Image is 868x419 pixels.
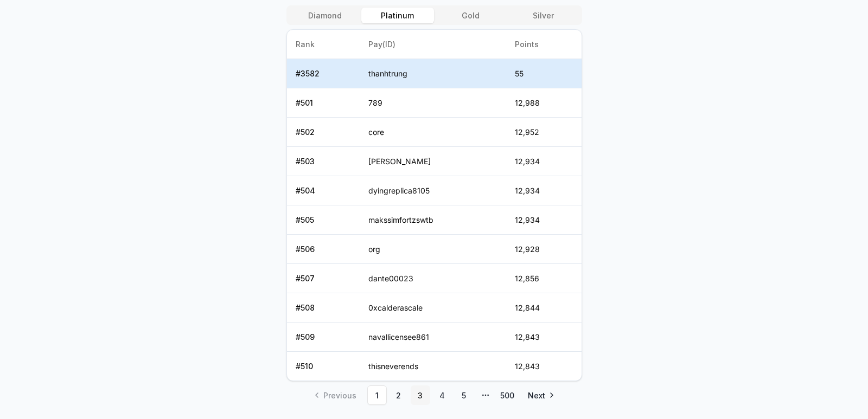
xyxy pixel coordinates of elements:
td: org [360,235,506,264]
td: 0xcalderascale [360,293,506,323]
td: dante00023 [360,264,506,293]
nav: pagination [286,385,582,405]
th: Rank [287,30,360,59]
a: 500 [497,385,517,405]
button: Platinum [361,8,434,23]
td: # 507 [287,264,360,293]
td: # 3582 [287,59,360,88]
td: makssimfortzswtb [360,205,506,235]
a: Go to next page [519,385,561,405]
button: Silver [507,8,579,23]
td: # 510 [287,352,360,381]
a: 3 [411,385,430,405]
td: 12,843 [506,352,581,381]
td: # 503 [287,147,360,176]
td: thanhtrung [360,59,506,88]
td: # 506 [287,235,360,264]
td: thisneverends [360,352,506,381]
td: # 501 [287,88,360,118]
a: 4 [432,385,452,405]
td: 12,934 [506,147,581,176]
td: # 505 [287,205,360,235]
td: 12,934 [506,176,581,205]
td: 789 [360,88,506,118]
td: [PERSON_NAME] [360,147,506,176]
td: 12,843 [506,323,581,352]
td: # 509 [287,323,360,352]
td: 12,856 [506,264,581,293]
td: core [360,118,506,147]
td: 12,934 [506,205,581,235]
td: 12,928 [506,235,581,264]
a: 1 [367,385,387,405]
button: Diamond [289,8,361,23]
a: 5 [454,385,474,405]
td: 12,988 [506,88,581,118]
td: navallicensee861 [360,323,506,352]
td: # 508 [287,293,360,323]
td: 12,844 [506,293,581,323]
td: 12,952 [506,118,581,147]
td: 55 [506,59,581,88]
td: # 504 [287,176,360,205]
td: # 502 [287,118,360,147]
span: Next [528,390,545,401]
td: dyingreplica8105 [360,176,506,205]
button: Gold [434,8,507,23]
a: 2 [389,385,409,405]
th: Points [506,30,581,59]
th: Pay(ID) [360,30,506,59]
